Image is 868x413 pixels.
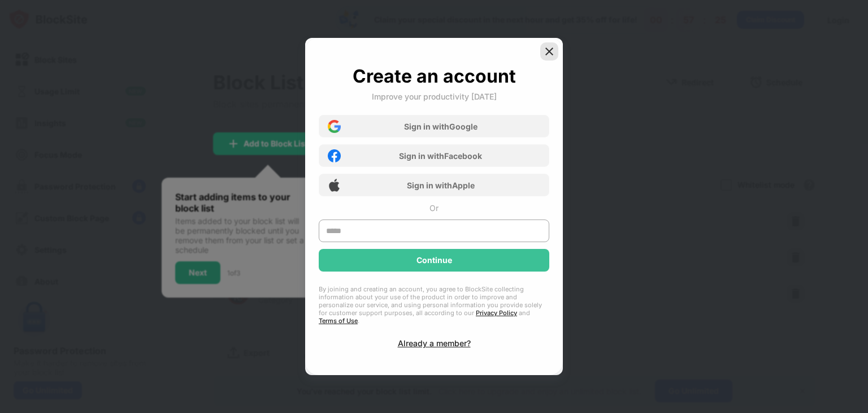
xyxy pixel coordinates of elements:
[398,338,471,348] div: Already a member?
[328,149,341,162] img: facebook-icon.png
[353,65,516,87] div: Create an account
[372,92,497,101] div: Improve your productivity [DATE]
[416,256,452,265] div: Continue
[328,120,341,133] img: google-icon.png
[399,151,482,161] div: Sign in with Facebook
[407,180,475,190] div: Sign in with Apple
[429,203,439,213] div: Or
[319,317,358,325] a: Terms of Use
[319,285,549,325] div: By joining and creating an account, you agree to BlockSite collecting information about your use ...
[476,309,517,317] a: Privacy Policy
[328,179,341,192] img: apple-icon.png
[404,122,478,131] div: Sign in with Google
